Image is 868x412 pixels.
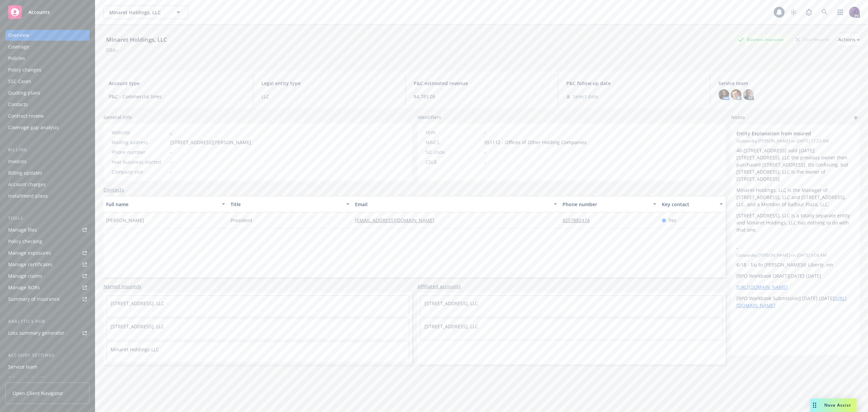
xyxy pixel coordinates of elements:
div: Entity Explanation from InsuredUpdatedby [PERSON_NAME] on [DATE] 11:23 AM40-[STREET_ADDRESS] sold... [731,124,860,239]
span: Yes [669,217,676,224]
div: Year business started [112,158,167,165]
span: Account type [109,80,245,87]
a: Manage BORs [5,282,90,293]
div: Website [112,129,167,136]
span: Minaret Holdings, LLC [109,9,168,16]
span: - [484,149,486,156]
button: Full name [103,196,228,212]
a: Billing updates [5,168,90,178]
img: photo [849,7,860,18]
div: SIC code [426,149,481,156]
span: Updated by [PERSON_NAME] on [DATE] 9:08 AM [736,252,854,258]
a: Contacts [103,186,124,193]
button: Email [352,196,560,212]
span: - [484,129,486,136]
a: SSC Cases [5,76,90,87]
button: Actions [838,33,860,46]
a: Quoting plans [5,87,90,98]
span: - [484,158,486,165]
a: Invoices [5,156,90,167]
span: President [231,217,252,224]
div: Manage claims [8,271,42,281]
a: Policies [5,53,90,64]
a: Manage files [5,224,90,235]
a: [STREET_ADDRESS], LLC [111,300,164,307]
a: Manage claims [5,271,90,281]
a: Report a Bug [802,5,816,19]
span: Nova Assist [824,402,851,408]
span: Accounts [28,9,50,15]
a: - [170,129,172,136]
div: Policies [8,53,25,64]
div: Account settings [5,352,90,359]
div: Manage exposures [8,248,51,258]
div: CSLB [426,158,481,165]
img: photo [718,89,729,100]
p: 40-[STREET_ADDRESS] sold [DATE]; [STREET_ADDRESS], LLC the previous owner then purchased [STREET_... [736,147,854,182]
span: General info [103,114,132,121]
div: Billing [5,146,90,153]
div: Analytics hub [5,318,90,325]
div: Manage BORs [8,282,40,293]
span: Legal entity type [261,80,397,87]
div: Manage files [8,224,37,235]
a: Sales relationships [5,373,90,384]
span: Manage exposures [5,248,90,258]
a: Search [818,5,831,19]
div: FEIN [426,129,481,136]
span: Identifiers [417,114,441,121]
div: Invoices [8,156,26,167]
a: Minaret Holdings LLC [111,346,159,353]
div: Mailing address [112,139,167,146]
a: [STREET_ADDRESS], LLC [111,323,164,330]
button: Title [228,196,352,212]
span: P&C follow up date [566,80,702,87]
div: Installment plans [8,191,48,201]
span: $4,783.05 [414,93,550,100]
a: [URL][DOMAIN_NAME] [736,284,788,290]
div: Contacts [8,99,28,110]
p: [BPO Workbook DRAFT][DATE]-[DATE] [736,272,854,279]
a: [STREET_ADDRESS], LLC [425,300,478,307]
a: Overview [5,30,90,41]
div: DBA: - [106,46,119,54]
p: 6/18 - f/u to [PERSON_NAME]@ Liberty. vm [736,261,854,268]
a: [EMAIL_ADDRESS][DOMAIN_NAME] [355,217,440,223]
div: Key contact [662,201,715,208]
p: [STREET_ADDRESS], LLC is a totally separate entity and Minaret Holdings, LLC has nothing to do wi... [736,212,854,233]
div: Policy changes [8,64,41,75]
a: Stop snowing [787,5,800,19]
span: Updated by [PERSON_NAME] on [DATE] 11:23 AM [736,138,854,144]
span: [PERSON_NAME] [106,217,144,224]
a: Account charges [5,179,90,190]
img: photo [731,89,742,100]
span: 551112 - Offices of Other Holding Companies [484,139,587,146]
div: Tools [5,215,90,222]
div: Coverage gap analysis [8,122,59,133]
a: Service team [5,361,90,372]
button: Nova Assist [810,398,856,412]
a: add [852,114,860,122]
a: Named insureds [103,283,141,290]
div: Policy checking [8,236,42,247]
button: Minaret Holdings, LLC [103,5,188,19]
span: - [170,168,172,175]
a: [STREET_ADDRESS], LLC [425,323,478,330]
div: Minaret Holdings, LLC [103,35,170,44]
div: Email [355,201,550,208]
span: P&C - Commercial lines [109,93,245,100]
p: Minaret Holdings, LLC is the Manager of [STREET_ADDRESS], LLC and [STREET_ADDRESS], LLC, and a Me... [736,187,854,208]
span: Entity Explanation from Insured [736,130,837,137]
span: [STREET_ADDRESS][PERSON_NAME] [170,139,251,146]
div: Manage certificates [8,259,53,270]
div: Coverage [8,41,29,52]
div: Overview [8,30,29,41]
a: Policy checking [5,236,90,247]
div: SSC Cases [8,76,31,87]
div: NAICS [426,139,481,146]
a: Contract review [5,111,90,121]
div: Drag to move [810,398,819,412]
span: Notes [731,114,745,122]
div: Phone number [112,149,167,156]
a: Policy changes [5,64,90,75]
